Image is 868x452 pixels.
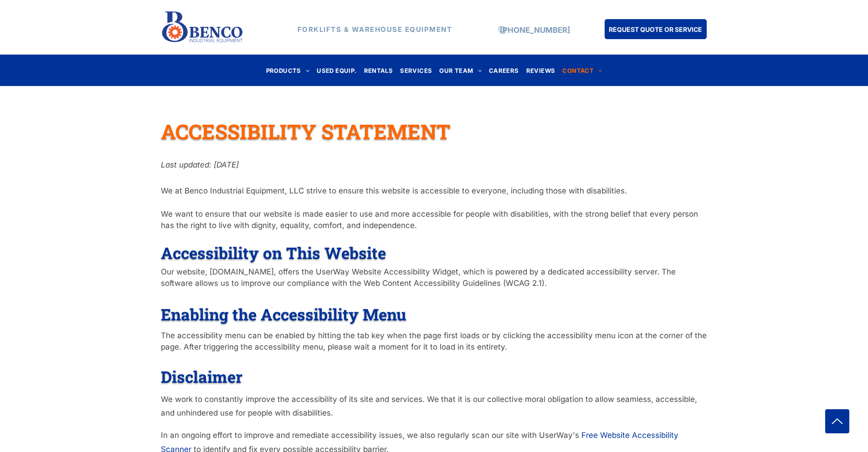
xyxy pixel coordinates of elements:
[360,64,397,76] a: RENTALS
[161,242,386,263] span: Accessibility on This Website
[262,64,313,76] a: PRODUCTS
[313,64,360,76] a: USED EQUIP.
[436,64,485,76] a: OUR TEAM
[605,19,707,39] a: REQUEST QUOTE OR SERVICE
[161,186,627,195] span: We at Benco Industrial Equipment, LLC strive to ensure this website is accessible to everyone, in...
[161,209,698,230] span: We want to ensure that our website is made easier to use and more accessible for people with disa...
[161,304,406,325] span: Enabling the Accessibility Menu
[161,118,451,145] span: ACCESSIBILITY STATEMENT
[500,25,570,35] a: [PHONE_NUMBER]
[161,395,697,418] span: We work to constantly improve the accessibility of its site and services. We that it is our colle...
[298,25,452,34] strong: FORKLIFTS & WAREHOUSE EQUIPMENT
[485,64,523,76] a: CAREERS
[161,431,579,440] span: In an ongoing effort to improve and remediate accessibility issues, we also regularly scan our si...
[161,160,239,169] span: Last updated: [DATE]
[161,267,676,288] span: Our website, [DOMAIN_NAME], offers the UserWay Website Accessibility Widget, which is powered by ...
[609,21,702,38] span: REQUEST QUOTE OR SERVICE
[161,366,242,387] span: Disclaimer
[396,64,436,76] a: SERVICES
[559,64,606,76] a: CONTACT
[523,64,559,76] a: REVIEWS
[161,331,707,352] span: The accessibility menu can be enabled by hitting the tab key when the page first loads or by clic...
